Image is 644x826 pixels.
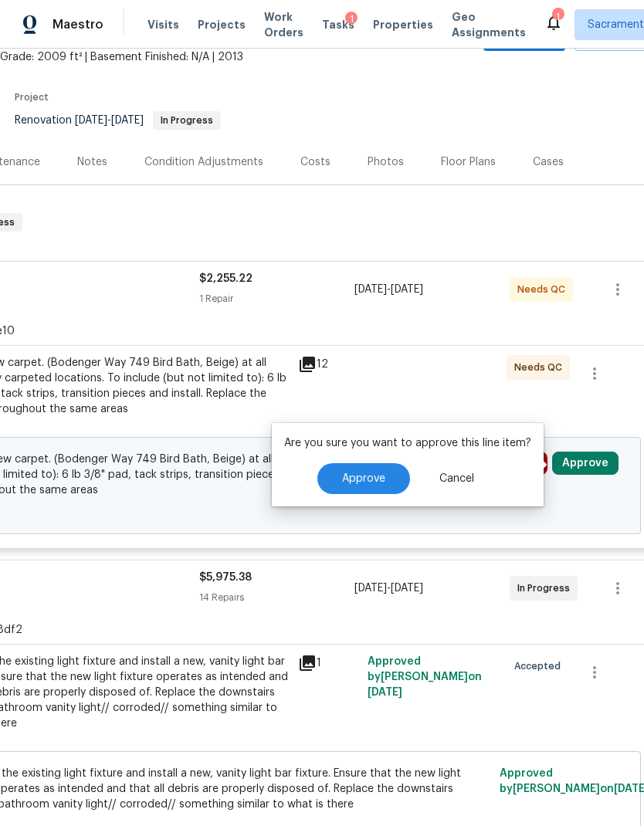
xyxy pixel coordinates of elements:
div: Photos [368,154,404,170]
div: 14 Repairs [199,590,354,605]
span: In Progress [154,116,219,125]
button: Approve [552,452,619,475]
div: 12 [298,355,358,374]
div: 1 [345,12,358,27]
span: In Progress [517,581,576,596]
span: Accepted [514,658,567,674]
span: Tasks [322,19,354,30]
span: Properties [373,17,433,32]
span: - [354,581,423,596]
div: Floor Plans [441,154,496,170]
span: [DATE] [75,115,107,126]
p: Are you sure you want to approve this line item? [284,435,531,451]
span: Work Orders [264,9,303,40]
span: Visits [147,17,179,32]
div: Notes [77,154,107,170]
div: Condition Adjustments [144,154,263,170]
span: Geo Assignments [452,9,526,40]
span: [DATE] [368,687,402,698]
button: Cancel [415,463,499,494]
span: Approve [342,473,385,485]
span: Approved by [PERSON_NAME] on [368,656,482,698]
span: Project [15,93,49,102]
span: $2,255.22 [199,273,253,284]
span: [DATE] [354,284,387,295]
div: 1 Repair [199,291,354,306]
span: $5,975.38 [199,572,252,583]
div: 1 [552,9,563,25]
div: Cases [533,154,564,170]
span: [DATE] [354,583,387,594]
span: Maestro [53,17,103,32]
span: Needs QC [514,360,568,375]
span: Needs QC [517,282,571,297]
span: [DATE] [391,284,423,295]
span: Cancel [439,473,474,485]
span: [DATE] [111,115,144,126]
span: - [354,282,423,297]
button: Approve [317,463,410,494]
div: 1 [298,654,358,672]
span: Projects [198,17,246,32]
span: Renovation [15,115,221,126]
div: Costs [300,154,330,170]
span: [DATE] [391,583,423,594]
span: - [75,115,144,126]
